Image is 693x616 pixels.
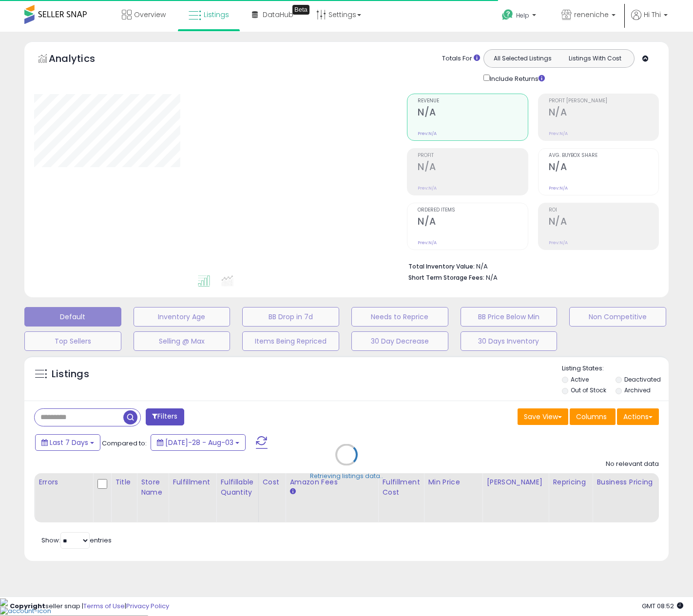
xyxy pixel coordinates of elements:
[242,331,339,351] button: Items Being Repriced
[418,131,437,136] small: Prev: N/A
[549,107,658,120] h2: N/A
[242,307,339,327] button: BB Drop in 7d
[408,262,475,270] b: Total Inventory Value:
[351,307,448,327] button: Needs to Reprice
[631,10,668,32] a: Hi Thi
[549,240,568,246] small: Prev: N/A
[418,216,527,229] h2: N/A
[461,331,558,351] button: 30 Days Inventory
[574,10,609,19] span: reneniche
[134,10,166,19] span: Overview
[461,307,558,327] button: BB Price Below Min
[494,1,546,32] a: Help
[558,52,631,65] button: Listings With Cost
[263,10,293,19] span: DataHub
[549,161,658,174] h2: N/A
[486,273,498,282] span: N/A
[418,98,527,104] span: Revenue
[418,185,437,191] small: Prev: N/A
[134,331,231,351] button: Selling @ Max
[418,107,527,120] h2: N/A
[418,153,527,158] span: Profit
[476,73,557,84] div: Include Returns
[549,208,658,213] span: ROI
[408,273,484,282] b: Short Term Storage Fees:
[569,307,666,327] button: Non Competitive
[351,331,448,351] button: 30 Day Decrease
[310,472,383,481] div: Retrieving listings data..
[644,10,661,19] span: Hi Thi
[292,5,309,15] div: Tooltip anchor
[501,9,514,21] i: Get Help
[134,307,231,327] button: Inventory Age
[486,52,559,65] button: All Selected Listings
[24,331,121,351] button: Top Sellers
[549,98,658,104] span: Profit [PERSON_NAME]
[49,52,114,68] h5: Analytics
[516,11,529,19] span: Help
[442,54,480,63] div: Totals For
[418,208,527,213] span: Ordered Items
[549,216,658,229] h2: N/A
[418,161,527,174] h2: N/A
[549,185,568,191] small: Prev: N/A
[549,153,658,158] span: Avg. Buybox Share
[549,131,568,136] small: Prev: N/A
[24,307,121,327] button: Default
[204,10,229,19] span: Listings
[408,260,652,271] li: N/A
[418,240,437,246] small: Prev: N/A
